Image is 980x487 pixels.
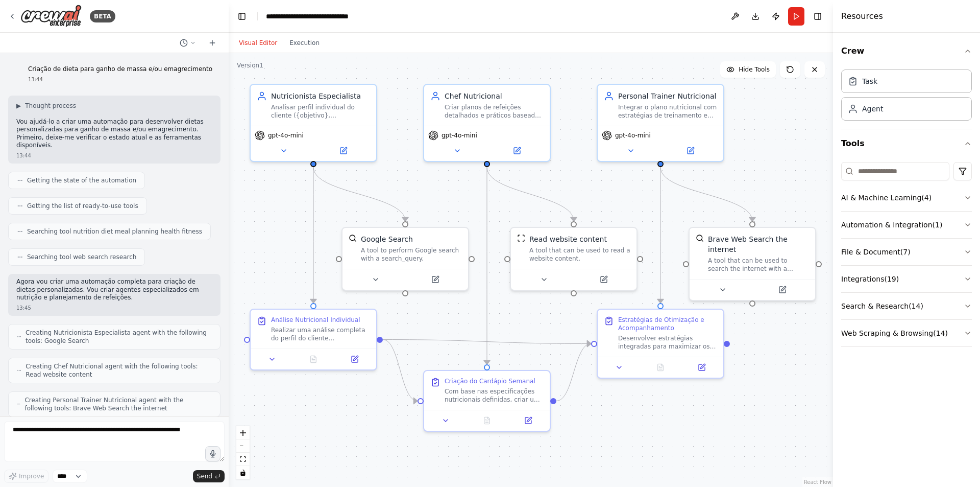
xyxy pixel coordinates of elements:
[597,309,724,379] div: Estratégias de Otimização e AcompanhamentoDesenvolver estratégias integradas para maximizar os re...
[19,472,44,480] span: Improve
[655,167,666,303] g: Edge from 0bc413de-85c0-40a3-9a41-b3883dccf2f4 to d4dbe157-a3be-4084-9341-8ad27dfb6195
[16,102,76,110] button: ▶Thought process
[28,76,212,83] div: 13:44
[314,145,372,157] button: Open in side panel
[804,479,831,485] a: React Flow attribution
[841,293,972,319] button: Search & Research(14)
[26,362,212,379] span: Creating Chef Nutricional agent with the following tools: Read website content
[361,246,462,263] div: A tool to perform Google search with a search_query.
[575,273,632,286] button: Open in side panel
[236,439,250,453] button: zoom out
[361,234,413,244] div: Google Search
[862,76,877,86] div: Task
[841,158,972,355] div: Tools
[235,9,249,24] button: Hide left sidebar
[4,470,48,483] button: Improve
[720,61,776,78] button: Hide Tools
[708,257,809,273] div: A tool that can be used to search the internet with a search_query.
[488,145,546,157] button: Open in side panel
[236,426,250,479] div: React Flow controls
[27,202,138,210] span: Getting the list of ready-to-use tools
[90,10,115,22] div: BETA
[442,131,477,140] span: gpt-4o-mini
[268,131,304,140] span: gpt-4o-mini
[597,84,724,162] div: Personal Trainer NutricionalIntegrar o plano nutricional com estratégias de treinamento e supleme...
[618,91,717,101] div: Personal Trainer Nutricional
[862,104,883,114] div: Agent
[841,37,972,65] button: Crew
[24,396,212,412] span: Creating Personal Trainer Nutricional agent with the following tools: Brave Web Search the internet
[383,335,418,406] g: Edge from 07fdb9d6-2010-48ea-a8f8-4d51f035f774 to 3cf77d0b-0a10-4124-8828-aacfc01c287d
[205,446,220,461] button: Click to speak your automation idea
[16,278,212,302] p: Agora vou criar uma automação completa para criação de dietas personalizadas. Vou criar agentes e...
[349,234,357,242] img: SerplyWebSearchTool
[204,37,220,49] button: Start a new chat
[423,84,551,162] div: Chef NutricionalCriar planos de refeições detalhados e práticos baseados nas especificações nutri...
[618,334,717,351] div: Desenvolver estratégias integradas para maximizar os resultados do {objetivo} combinando nutrição...
[841,212,972,238] button: Automation & Integration(1)
[236,466,250,479] button: toggle interactivity
[465,414,509,427] button: No output available
[236,453,250,466] button: fit view
[689,227,816,301] div: BraveSearchToolBrave Web Search the internetA tool that can be used to search the internet with a...
[445,377,535,385] div: Criação do Cardápio Semanal
[233,37,283,49] button: Visual Editor
[841,184,972,211] button: AI & Machine Learning(4)
[271,316,360,324] div: Análise Nutricional Individual
[250,309,377,370] div: Análise Nutricional IndividualRealizar uma análise completa do perfil do cliente considerando {ob...
[16,102,21,110] span: ▶
[655,167,757,221] g: Edge from 0bc413de-85c0-40a3-9a41-b3883dccf2f4 to d450ea34-881d-4d7d-9094-1b896264a2d0
[618,103,717,120] div: Integrar o plano nutricional com estratégias de treinamento e suplementação para maximizar os res...
[341,227,469,291] div: SerplyWebSearchToolGoogle SearchA tool to perform Google search with a search_query.
[237,61,263,69] div: Version 1
[383,335,591,349] g: Edge from 07fdb9d6-2010-48ea-a8f8-4d51f035f774 to d4dbe157-a3be-4084-9341-8ad27dfb6195
[618,316,717,332] div: Estratégias de Otimização e Acompanhamento
[529,234,607,244] div: Read website content
[841,266,972,292] button: Integrations(19)
[615,131,651,140] span: gpt-4o-mini
[529,246,630,263] div: A tool that can be used to read a website content.
[236,426,250,439] button: zoom in
[517,234,525,242] img: ScrapeWebsiteTool
[16,152,212,159] div: 13:44
[708,234,809,254] div: Brave Web Search the internet
[197,472,212,480] span: Send
[266,11,349,21] nav: breadcrumb
[28,65,212,74] p: Criação de dieta para ganho de massa e/ou emagrecimento
[445,387,544,404] div: Com base nas especificações nutricionais definidas, criar um plano alimentar semanal detalhado qu...
[27,253,136,261] span: Searching tool web search research
[510,227,638,291] div: ScrapeWebsiteToolRead website contentA tool that can be used to read a website content.
[445,103,544,120] div: Criar planos de refeições detalhados e práticos baseados nas especificações nutricionais definida...
[661,145,719,157] button: Open in side panel
[16,118,212,150] p: Vou ajudá-lo a criar uma automação para desenvolver dietas personalizadas para ganho de massa e/o...
[841,239,972,265] button: File & Document(7)
[283,37,326,49] button: Execution
[841,65,972,129] div: Crew
[271,91,370,101] div: Nutricionista Especialista
[16,304,212,312] div: 13:45
[20,5,82,28] img: Logo
[27,176,136,184] span: Getting the state of the automation
[308,167,410,221] g: Edge from d0f0a2cf-712a-4dec-ba8b-bd9bf37525b1 to 4e71166d-cd6d-47bd-90db-075534dea9a3
[337,353,372,365] button: Open in side panel
[739,65,770,74] span: Hide Tools
[25,102,76,110] span: Thought process
[193,470,225,482] button: Send
[292,353,335,365] button: No output available
[696,234,704,242] img: BraveSearchTool
[841,129,972,158] button: Tools
[27,227,202,236] span: Searching tool nutrition diet meal planning health fitness
[308,167,318,303] g: Edge from d0f0a2cf-712a-4dec-ba8b-bd9bf37525b1 to 07fdb9d6-2010-48ea-a8f8-4d51f035f774
[423,370,551,432] div: Criação do Cardápio SemanalCom base nas especificações nutricionais definidas, criar um plano ali...
[406,273,464,286] button: Open in side panel
[271,103,370,120] div: Analisar perfil individual do cliente ({objetivo}, {peso_atual}, {altura}, {idade}, {sexo}, {nive...
[250,84,377,162] div: Nutricionista EspecialistaAnalisar perfil individual do cliente ({objetivo}, {peso_atual}, {altur...
[445,91,544,101] div: Chef Nutricional
[556,339,591,406] g: Edge from 3cf77d0b-0a10-4124-8828-aacfc01c287d to d4dbe157-a3be-4084-9341-8ad27dfb6195
[639,361,682,374] button: No output available
[684,361,719,374] button: Open in side panel
[811,9,825,24] button: Hide right sidebar
[510,414,546,427] button: Open in side panel
[176,37,200,49] button: Switch to previous chat
[26,329,212,345] span: Creating Nutricionista Especialista agent with the following tools: Google Search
